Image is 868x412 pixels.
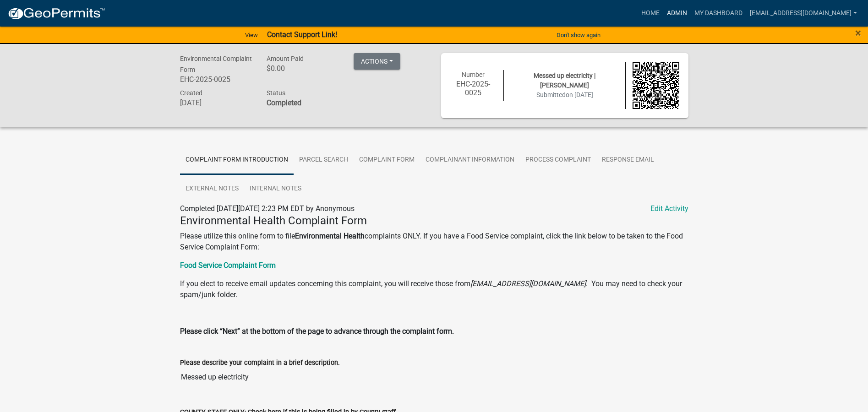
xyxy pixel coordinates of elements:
a: View [241,27,262,43]
button: Close [855,27,861,38]
p: If you elect to receive email updates concerning this complaint, you will receive those from . Yo... [180,278,688,300]
h6: EHC-2025-0025 [180,75,253,84]
a: External Notes [180,174,244,204]
a: My Dashboard [691,5,746,22]
span: Messed up electricity | [PERSON_NAME] [534,72,595,89]
strong: Please click “Next” at the bottom of the page to advance through the complaint form. [180,327,454,336]
span: Amount Paid [267,55,304,62]
i: [EMAIL_ADDRESS][DOMAIN_NAME] [470,279,586,288]
label: Please describe your complaint in a brief description. [180,360,340,366]
a: Parcel search [294,146,354,175]
a: [EMAIL_ADDRESS][DOMAIN_NAME] [746,5,861,22]
h6: $0.00 [267,64,340,73]
a: Process Complaint [520,146,596,175]
span: Submitted on [DATE] [536,91,593,98]
span: Number [462,71,485,78]
a: Food Service Complaint Form [180,261,276,270]
a: Edit Activity [650,203,688,214]
span: Created [180,89,202,97]
strong: Contact Support Link! [267,30,337,39]
button: Don't show again [553,27,604,43]
a: Complaint Form Introduction [180,146,294,175]
img: QR code [633,62,679,109]
a: Admin [663,5,691,22]
p: Please utilize this online form to file complaints ONLY. If you have a Food Service complaint, cl... [180,231,688,253]
strong: Environmental Health [295,232,365,240]
h6: [DATE] [180,98,253,107]
a: Response Email [596,146,660,175]
a: Internal Notes [244,174,307,204]
a: Complaint Form [354,146,420,175]
span: Completed [DATE][DATE] 2:23 PM EDT by Anonymous [180,204,355,213]
h6: EHC-2025-0025 [450,80,497,97]
span: Environmental Complaint Form [180,55,252,73]
span: × [855,27,861,39]
a: Home [638,5,663,22]
h4: Environmental Health Complaint Form [180,214,688,228]
span: Status [267,89,285,97]
button: Actions [354,53,400,70]
a: Complainant Information [420,146,520,175]
strong: Completed [267,98,301,107]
